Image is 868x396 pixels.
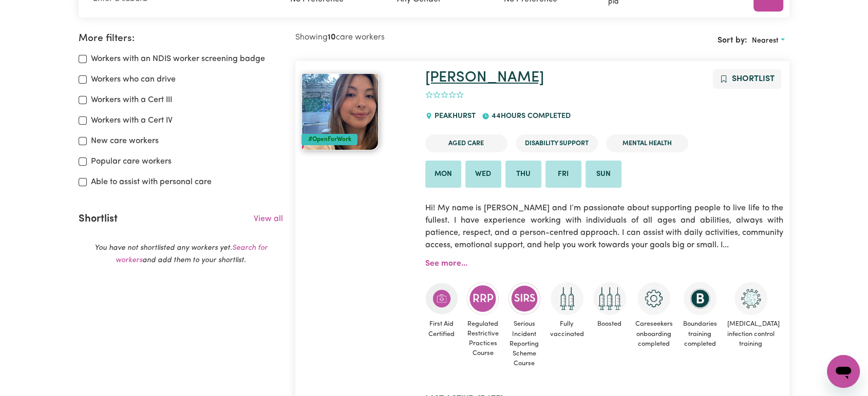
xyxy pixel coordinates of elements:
div: 44 hours completed [482,103,576,130]
button: Sort search results [747,33,789,49]
span: Shortlist [732,75,775,83]
label: Workers who can drive [91,73,176,86]
label: Able to assist with personal care [91,176,212,188]
h2: More filters: [79,33,284,45]
img: CS Academy: Careseekers Onboarding course completed [637,282,670,315]
img: CS Academy: Serious Incident Reporting Scheme course completed [508,282,541,315]
img: Care and support worker has received booster dose of COVID-19 vaccination [593,282,626,315]
li: Disability Support [516,134,598,152]
a: View all [254,215,283,223]
li: Available on Thu [505,161,541,188]
li: Available on Sun [586,161,621,188]
span: Serious Incident Reporting Scheme Course [508,315,541,372]
label: Workers with a Cert IV [91,114,173,127]
span: Boundaries training completed [682,315,718,353]
span: Regulated Restrictive Practices Course [466,315,500,363]
label: New care workers [91,135,159,147]
label: Workers with a Cert III [91,94,172,106]
span: Careseekers onboarding completed [634,315,674,353]
span: Sort by: [718,36,747,45]
h2: Showing care workers [295,33,542,43]
div: PEAKHURST [425,103,482,130]
img: View Pia's profile [301,73,379,150]
li: Aged Care [425,134,507,152]
div: #OpenForWork [301,134,357,145]
p: Hi! My name is [PERSON_NAME] and I’m passionate about supporting people to live life to the fulle... [425,196,783,258]
a: Search for workers [116,244,268,264]
li: Available on Wed [465,161,501,188]
span: First Aid Certified [425,315,458,343]
h2: Shortlist [79,213,118,225]
li: Mental Health [606,134,688,152]
button: Add to shortlist [713,69,781,89]
li: Available on Fri [545,161,581,188]
a: Pia#OpenForWork [301,73,412,150]
img: Care and support worker has received 2 doses of COVID-19 vaccine [551,282,583,315]
a: See more... [425,260,467,268]
label: Popular care workers [91,155,172,168]
li: Available on Mon [425,161,461,188]
span: Nearest [752,37,779,45]
img: CS Academy: COVID-19 Infection Control Training course completed [734,282,767,315]
div: add rating by typing an integer from 0 to 5 or pressing arrow keys [425,89,464,101]
label: Workers with an NDIS worker screening badge [91,53,265,65]
iframe: Button to launch messaging window [827,355,860,388]
a: [PERSON_NAME] [425,70,544,85]
span: Fully vaccinated [549,315,585,343]
img: CS Academy: Regulated Restrictive Practices course completed [466,282,499,314]
em: You have not shortlisted any workers yet. and add them to your shortlist. [95,244,268,264]
img: CS Academy: Boundaries in care and support work course completed [684,282,716,315]
span: [MEDICAL_DATA] infection control training [726,315,776,353]
img: Care and support worker has completed First Aid Certification [425,282,458,315]
b: 10 [328,33,336,42]
span: Boosted [593,315,626,333]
